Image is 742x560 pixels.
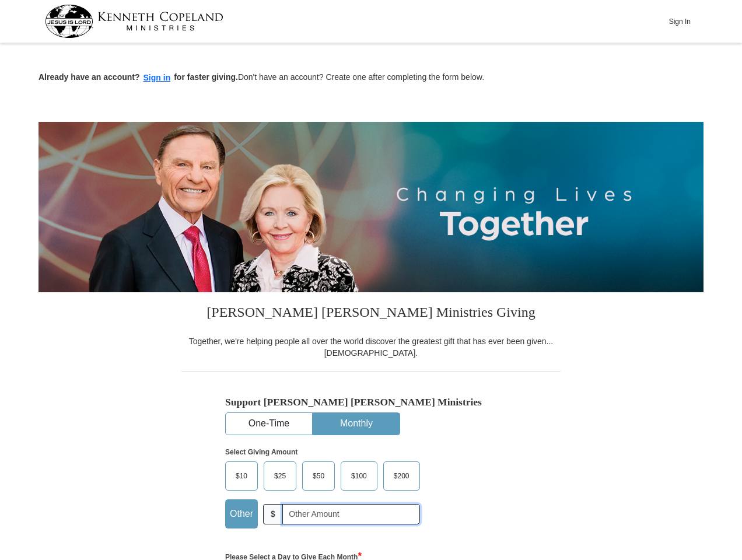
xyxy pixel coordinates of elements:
button: Sign In [662,12,697,30]
strong: Select Giving Amount [225,448,297,456]
h5: Support [PERSON_NAME] [PERSON_NAME] Ministries [225,396,517,408]
span: $ [263,504,283,524]
button: Monthly [313,413,400,435]
strong: Already have an account? for faster giving. [38,72,238,82]
span: $100 [345,467,373,485]
img: kcm-header-logo.svg [45,5,223,38]
span: $25 [268,467,292,485]
button: One-Time [226,413,312,435]
label: Other [226,500,257,528]
span: $200 [388,467,415,485]
h3: [PERSON_NAME] [PERSON_NAME] Ministries Giving [181,292,561,335]
input: Other Amount [282,504,420,524]
div: Together, we're helping people all over the world discover the greatest gift that has ever been g... [181,335,561,359]
span: $10 [230,467,253,485]
span: $50 [307,467,330,485]
button: Sign in [140,71,174,85]
p: Don't have an account? Create one after completing the form below. [38,71,703,85]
